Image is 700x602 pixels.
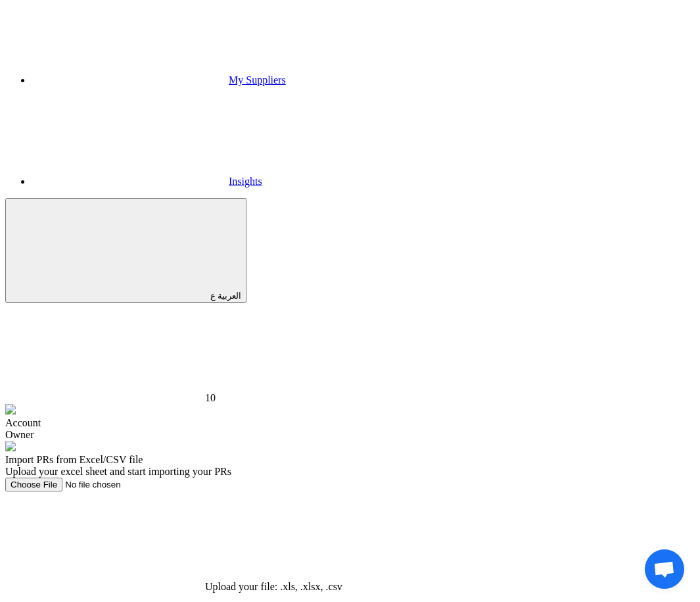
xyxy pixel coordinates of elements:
div: Owner [5,429,695,441]
span: العربية [218,291,241,301]
img: empty_state_list.svg [5,441,16,451]
div: Upload your excel sheet and start importing your PRs [5,466,695,478]
span: Upload your file: .xls, .xlsx, .csv [205,581,342,592]
span: ع [210,291,216,301]
img: profile_test.png [5,404,16,414]
div: Account [5,417,695,429]
a: Open chat [645,549,684,589]
button: العربية ع [5,198,246,303]
span: 10 [205,392,216,403]
a: My Suppliers [32,74,286,86]
a: Insights [32,176,262,187]
input: Upload your file: .xls, .xlsx, .csv [5,478,172,491]
div: Import PRs from Excel/CSV file [5,454,695,466]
